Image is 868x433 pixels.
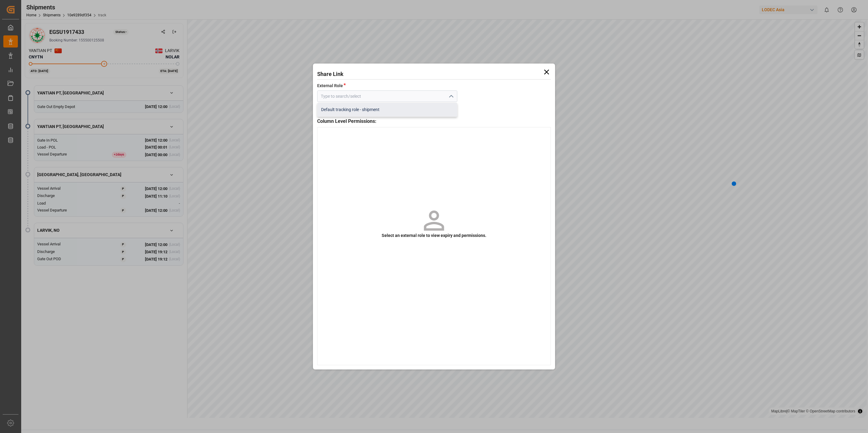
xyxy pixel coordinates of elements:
[317,82,346,89] label: External Role
[317,103,457,116] div: Default tracking role - shipment
[317,90,457,102] input: Type to search/select
[381,231,488,240] p: Select an external role to view expiry and permissions.
[317,68,551,78] h1: Share Link
[317,118,376,125] span: Column Level Permissions:
[446,92,455,101] button: close menu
